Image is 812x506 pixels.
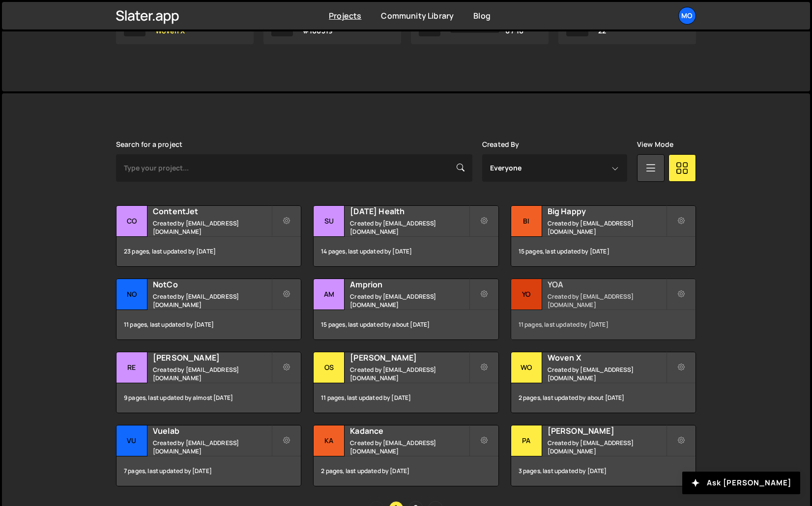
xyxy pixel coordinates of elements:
[116,279,147,310] div: No
[548,365,666,382] small: Created by [EMAIL_ADDRESS][DOMAIN_NAME]
[116,425,147,456] div: Vu
[350,206,468,217] h2: [DATE] Health
[116,383,301,413] div: 9 pages, last updated by almost [DATE]
[314,279,345,310] div: Am
[116,205,301,267] a: Co ContentJet Created by [EMAIL_ADDRESS][DOMAIN_NAME] 23 pages, last updated by [DATE]
[116,237,301,266] div: 23 pages, last updated by [DATE]
[116,456,301,486] div: 7 pages, last updated by [DATE]
[473,10,491,21] a: Blog
[482,141,520,148] label: Created By
[116,352,147,383] div: Re
[505,27,523,35] span: 0 / 10
[511,352,696,413] a: Wo Woven X Created by [EMAIL_ADDRESS][DOMAIN_NAME] 2 pages, last updated by about [DATE]
[350,365,468,382] small: Created by [EMAIL_ADDRESS][DOMAIN_NAME]
[350,279,468,290] h2: Amprion
[314,310,498,339] div: 15 pages, last updated by about [DATE]
[548,352,666,363] h2: Woven X
[153,365,271,382] small: Created by [EMAIL_ADDRESS][DOMAIN_NAME]
[314,206,345,237] div: Su
[548,219,666,236] small: Created by [EMAIL_ADDRESS][DOMAIN_NAME]
[314,237,498,266] div: 14 pages, last updated by [DATE]
[313,425,498,486] a: Ka Kadance Created by [EMAIL_ADDRESS][DOMAIN_NAME] 2 pages, last updated by [DATE]
[511,352,542,383] div: Wo
[511,279,542,310] div: YO
[153,279,271,290] h2: NotCo
[314,383,498,413] div: 11 pages, last updated by [DATE]
[350,292,468,309] small: Created by [EMAIL_ADDRESS][DOMAIN_NAME]
[350,219,468,236] small: Created by [EMAIL_ADDRESS][DOMAIN_NAME]
[511,456,696,486] div: 3 pages, last updated by [DATE]
[116,154,472,182] input: Type your project...
[313,352,498,413] a: Os [PERSON_NAME] Created by [EMAIL_ADDRESS][DOMAIN_NAME] 11 pages, last updated by [DATE]
[314,352,345,383] div: Os
[153,439,271,455] small: Created by [EMAIL_ADDRESS][DOMAIN_NAME]
[511,310,696,339] div: 11 pages, last updated by [DATE]
[116,352,301,413] a: Re [PERSON_NAME] Created by [EMAIL_ADDRESS][DOMAIN_NAME] 9 pages, last updated by almost [DATE]
[116,206,147,237] div: Co
[155,27,196,35] p: Woven X
[637,141,673,148] label: View Mode
[116,425,301,486] a: Vu Vuelab Created by [EMAIL_ADDRESS][DOMAIN_NAME] 7 pages, last updated by [DATE]
[153,206,271,217] h2: ContentJet
[548,292,666,309] small: Created by [EMAIL_ADDRESS][DOMAIN_NAME]
[598,27,645,35] p: 22
[511,425,696,486] a: Pa [PERSON_NAME] Created by [EMAIL_ADDRESS][DOMAIN_NAME] 3 pages, last updated by [DATE]
[350,352,468,363] h2: [PERSON_NAME]
[511,383,696,413] div: 2 pages, last updated by about [DATE]
[303,27,338,35] p: #100319
[511,205,696,267] a: Bi Big Happy Created by [EMAIL_ADDRESS][DOMAIN_NAME] 15 pages, last updated by [DATE]
[153,292,271,309] small: Created by [EMAIL_ADDRESS][DOMAIN_NAME]
[153,425,271,436] h2: Vuelab
[350,439,468,455] small: Created by [EMAIL_ADDRESS][DOMAIN_NAME]
[548,279,666,290] h2: YOA
[116,279,301,340] a: No NotCo Created by [EMAIL_ADDRESS][DOMAIN_NAME] 11 pages, last updated by [DATE]
[682,472,800,494] button: Ask [PERSON_NAME]
[511,279,696,340] a: YO YOA Created by [EMAIL_ADDRESS][DOMAIN_NAME] 11 pages, last updated by [DATE]
[350,425,468,436] h2: Kadance
[314,425,345,456] div: Ka
[314,456,498,486] div: 2 pages, last updated by [DATE]
[313,205,498,267] a: Su [DATE] Health Created by [EMAIL_ADDRESS][DOMAIN_NAME] 14 pages, last updated by [DATE]
[548,206,666,217] h2: Big Happy
[548,439,666,455] small: Created by [EMAIL_ADDRESS][DOMAIN_NAME]
[313,279,498,340] a: Am Amprion Created by [EMAIL_ADDRESS][DOMAIN_NAME] 15 pages, last updated by about [DATE]
[381,10,454,21] a: Community Library
[329,10,361,21] a: Projects
[511,237,696,266] div: 15 pages, last updated by [DATE]
[511,425,542,456] div: Pa
[548,425,666,436] h2: [PERSON_NAME]
[116,310,301,339] div: 11 pages, last updated by [DATE]
[116,141,182,148] label: Search for a project
[511,206,542,237] div: Bi
[678,7,696,25] a: Mo
[153,352,271,363] h2: [PERSON_NAME]
[153,219,271,236] small: Created by [EMAIL_ADDRESS][DOMAIN_NAME]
